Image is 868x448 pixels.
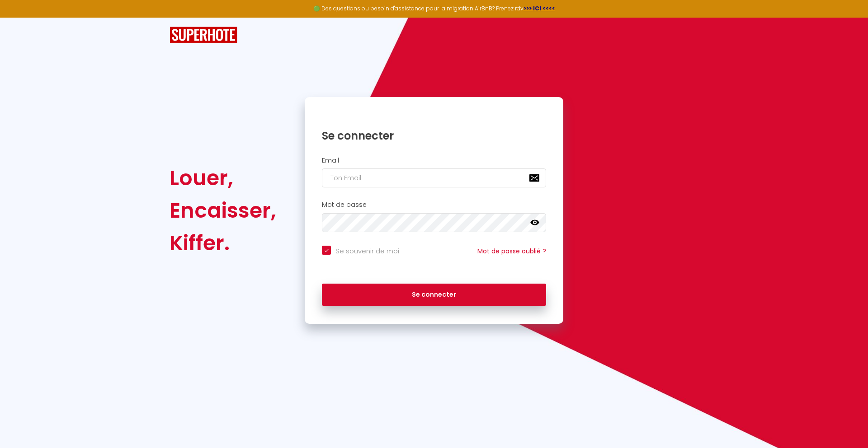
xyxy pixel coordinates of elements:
img: SuperHote logo [170,27,237,43]
a: >>> ICI <<<< [524,5,555,12]
button: Se connecter [322,284,546,306]
a: Mot de passe oublié ? [477,247,546,256]
div: Encaisser, [170,194,276,227]
div: Kiffer. [170,227,276,259]
h1: Se connecter [322,129,546,143]
div: Louer, [170,162,276,194]
h2: Email [322,157,546,164]
h2: Mot de passe [322,201,546,209]
input: Ton Email [322,168,546,187]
